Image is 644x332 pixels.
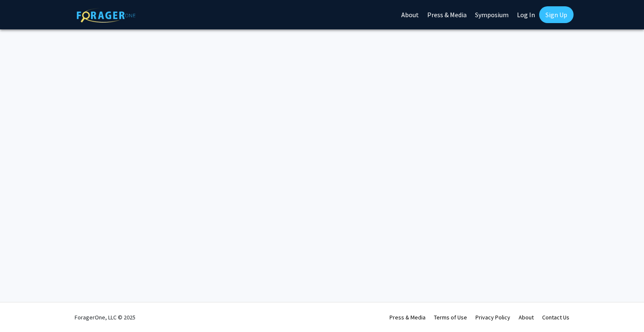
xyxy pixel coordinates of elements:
[539,6,574,23] a: Sign Up
[390,314,426,321] a: Press & Media
[475,314,510,321] a: Privacy Policy
[542,314,569,321] a: Contact Us
[77,8,135,23] img: ForagerOne Logo
[75,303,135,332] div: ForagerOne, LLC © 2025
[434,314,467,321] a: Terms of Use
[519,314,534,321] a: About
